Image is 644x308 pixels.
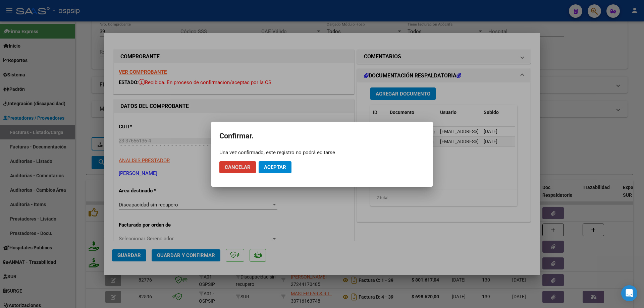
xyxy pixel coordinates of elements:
h2: Confirmar. [219,130,425,142]
div: Una vez confirmado, este registro no podrá editarse [219,149,425,156]
div: Open Intercom Messenger [621,285,637,301]
span: Aceptar [264,164,286,170]
button: Cancelar [219,161,256,173]
span: Cancelar [225,164,251,170]
button: Aceptar [259,161,291,173]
